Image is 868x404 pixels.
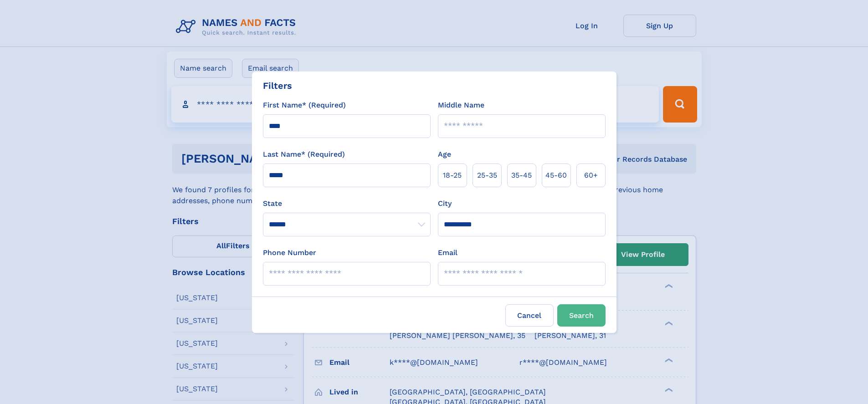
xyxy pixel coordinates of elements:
label: Phone Number [263,247,316,258]
label: Email [438,247,457,258]
span: 25‑35 [477,170,497,181]
button: Search [557,304,606,327]
div: Filters [263,79,292,92]
span: 45‑60 [545,170,567,181]
label: State [263,198,431,209]
label: Middle Name [438,100,484,111]
label: Last Name* (Required) [263,149,345,160]
label: First Name* (Required) [263,100,346,111]
label: Cancel [505,304,554,327]
span: 18‑25 [443,170,462,181]
label: City [438,198,452,209]
label: Age [438,149,451,160]
span: 60+ [584,170,598,181]
span: 35‑45 [511,170,532,181]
